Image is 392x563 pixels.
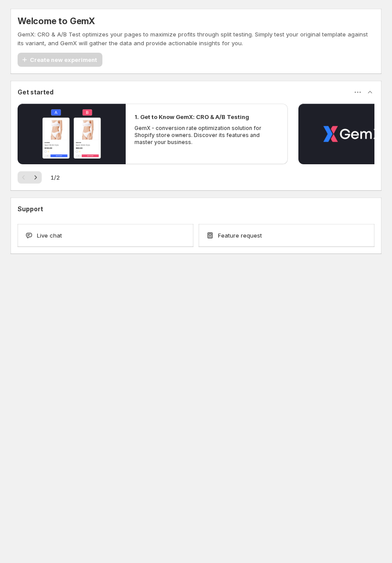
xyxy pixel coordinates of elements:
h5: Welcome to GemX [18,16,374,26]
h3: Support [18,205,43,213]
h3: Get started [18,88,54,97]
h2: 1. Get to Know GemX: CRO & A/B Testing [134,112,249,121]
span: 1 / 2 [51,173,60,182]
p: GemX: CRO & A/B Test optimizes your pages to maximize profits through split testing. Simply test ... [18,30,374,47]
span: Live chat [37,231,62,240]
span: Feature request [218,231,262,240]
p: GemX - conversion rate optimization solution for Shopify store owners. Discover its features and ... [134,125,279,146]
